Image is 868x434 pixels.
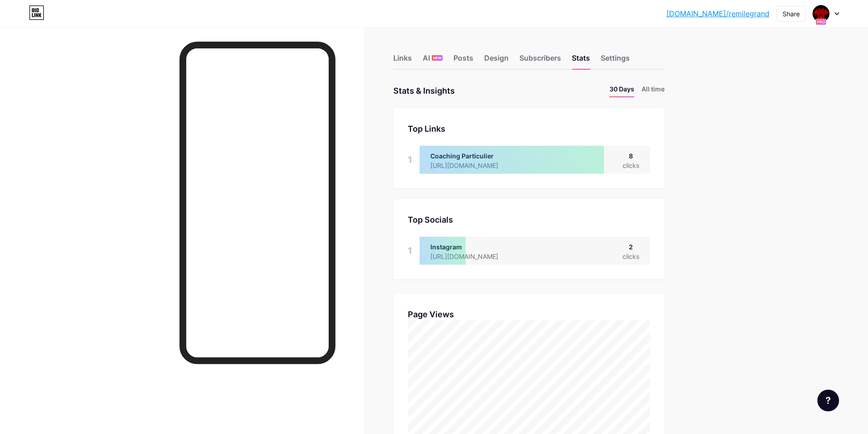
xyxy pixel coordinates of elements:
div: 2 [623,242,639,252]
div: 1 [408,146,412,174]
div: Subscribers [519,52,561,69]
img: remilegrand [812,5,830,22]
div: clicks [623,252,639,261]
div: Links [393,52,412,69]
div: 8 [623,151,639,161]
div: Stats & Insights [393,84,455,97]
span: NEW [433,55,442,61]
div: Stats [572,52,590,69]
div: clicks [623,161,639,170]
div: Page Views [408,308,650,320]
a: [DOMAIN_NAME]/remilegrand [666,8,769,19]
div: Design [484,52,509,69]
div: Posts [453,52,473,69]
div: AI [423,52,443,69]
li: All time [642,84,665,97]
div: [URL][DOMAIN_NAME] [430,252,513,261]
div: 1 [408,237,412,265]
div: Top Links [408,123,650,135]
div: Top Socials [408,214,650,226]
div: Share [783,9,800,19]
li: 30 Days [609,84,634,97]
div: Instagram [430,242,513,252]
div: Settings [601,52,630,69]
